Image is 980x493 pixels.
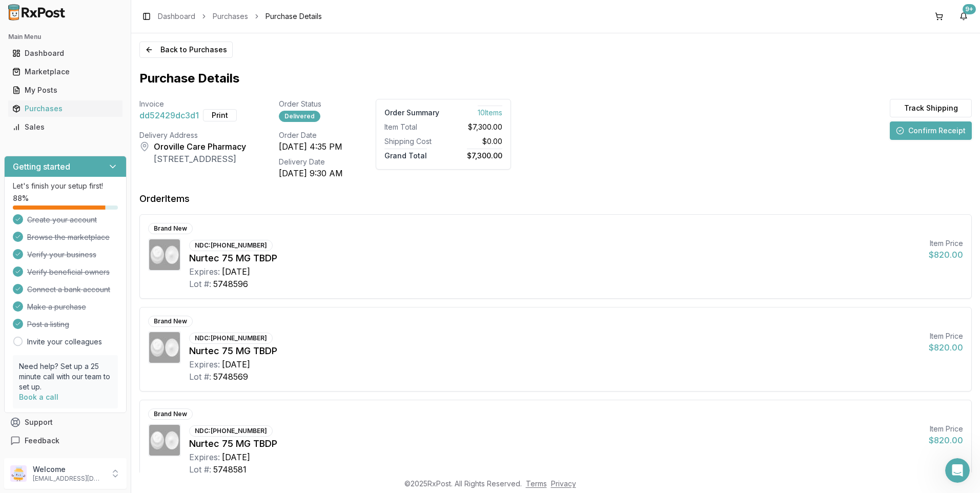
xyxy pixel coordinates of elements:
[189,344,921,358] div: Nurtec 75 MG TBDP
[890,121,972,140] button: Confirm Receipt
[27,232,110,242] span: Browse the marketplace
[13,181,118,191] p: Let's finish your setup first!
[384,122,439,132] div: Item Total
[279,130,343,140] div: Order Date
[148,316,193,327] div: Brand New
[478,106,502,117] span: 10 Item s
[189,358,220,371] div: Expires:
[279,167,343,179] div: [DATE] 9:30 AM
[12,104,118,114] div: Purchases
[139,99,246,109] div: Invoice
[149,239,180,270] img: Nurtec 75 MG TBDP
[25,436,59,446] span: Feedback
[4,82,127,98] button: My Posts
[8,63,122,81] a: Marketplace
[929,238,963,249] div: Item Price
[27,319,69,330] span: Post a listing
[139,42,233,58] button: Back to Purchases
[12,122,118,132] div: Sales
[27,337,102,347] a: Invite your colleagues
[149,425,180,456] img: Nurtec 75 MG TBDP
[189,333,273,344] div: NDC: [PHONE_NUMBER]
[4,432,127,450] button: Feedback
[4,413,127,432] button: Support
[189,463,211,476] div: Lot #:
[189,437,921,451] div: Nurtec 75 MG TBDP
[154,153,246,165] div: [STREET_ADDRESS]
[12,67,118,77] div: Marketplace
[189,251,921,265] div: Nurtec 75 MG TBDP
[929,249,963,261] div: $820.00
[189,278,211,290] div: Lot #:
[8,33,122,41] h2: Main Menu
[27,284,110,295] span: Connect a bank account
[139,130,246,140] div: Delivery Address
[4,64,127,80] button: Marketplace
[279,99,343,109] div: Order Status
[963,4,976,14] div: 9+
[929,434,963,446] div: $820.00
[8,99,122,118] a: Purchases
[148,223,193,234] div: Brand New
[8,118,122,136] a: Sales
[12,48,118,58] div: Dashboard
[4,119,127,135] button: Sales
[139,109,199,121] span: dd52429dc3d1
[27,250,96,260] span: Verify your business
[27,267,110,277] span: Verify beneficial owners
[213,278,248,290] div: 5748596
[189,265,220,278] div: Expires:
[4,45,127,61] button: Dashboard
[19,393,58,401] a: Book a call
[158,11,322,22] nav: breadcrumb
[189,425,273,437] div: NDC: [PHONE_NUMBER]
[945,458,970,483] iframe: Intercom live chat
[929,331,963,341] div: Item Price
[384,108,439,118] div: Order Summary
[139,192,190,206] div: Order Items
[189,240,273,251] div: NDC: [PHONE_NUMBER]
[890,99,972,117] button: Track Shipping
[10,465,27,482] img: User avatar
[4,4,70,20] img: RxPost Logo
[213,11,248,22] a: Purchases
[279,111,320,122] div: Delivered
[33,464,104,475] p: Welcome
[12,85,118,95] div: My Posts
[279,140,343,153] div: [DATE] 4:35 PM
[213,371,248,383] div: 5748569
[551,479,576,488] a: Privacy
[929,341,963,354] div: $820.00
[4,100,127,117] button: Purchases
[447,122,502,132] div: $7,300.00
[213,463,247,476] div: 5748581
[222,451,250,463] div: [DATE]
[158,11,195,22] a: Dashboard
[8,44,122,63] a: Dashboard
[189,451,220,463] div: Expires:
[279,157,343,167] div: Delivery Date
[154,140,246,153] div: Oroville Care Pharmacy
[19,361,112,392] p: Need help? Set up a 25 minute call with our team to set up.
[384,136,439,147] div: Shipping Cost
[384,149,427,160] span: Grand Total
[8,81,122,99] a: My Posts
[139,70,972,87] h1: Purchase Details
[929,424,963,434] div: Item Price
[148,408,193,420] div: Brand New
[13,193,29,203] span: 88 %
[189,371,211,383] div: Lot #:
[266,11,322,22] span: Purchase Details
[27,302,86,312] span: Make a purchase
[526,479,547,488] a: Terms
[33,475,104,483] p: [EMAIL_ADDRESS][DOMAIN_NAME]
[13,160,70,173] h3: Getting started
[222,265,250,278] div: [DATE]
[27,215,97,225] span: Create your account
[955,8,972,25] button: 9+
[447,136,502,147] div: $0.00
[203,109,237,121] button: Print
[222,358,250,371] div: [DATE]
[467,149,502,160] span: $7,300.00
